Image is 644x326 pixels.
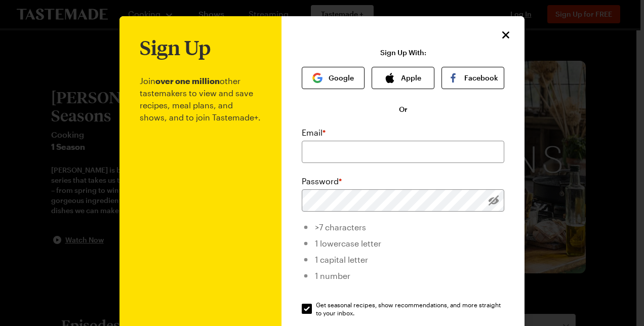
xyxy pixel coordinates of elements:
p: Sign Up With: [380,49,426,57]
span: 1 lowercase letter [315,238,381,248]
button: Facebook [441,67,504,89]
span: 1 capital letter [315,255,368,264]
button: Close [499,28,512,42]
span: >7 characters [315,222,366,232]
button: Google [302,67,365,89]
span: Or [399,104,408,114]
input: Get seasonal recipes, show recommendations, and more straight to your inbox. [302,304,312,314]
label: Password [302,175,342,187]
h1: Sign Up [140,36,211,59]
label: Email [302,127,326,139]
span: 1 number [315,271,350,280]
b: over one million [155,76,220,86]
button: Apple [372,67,434,89]
span: Get seasonal recipes, show recommendations, and more straight to your inbox. [316,301,505,317]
